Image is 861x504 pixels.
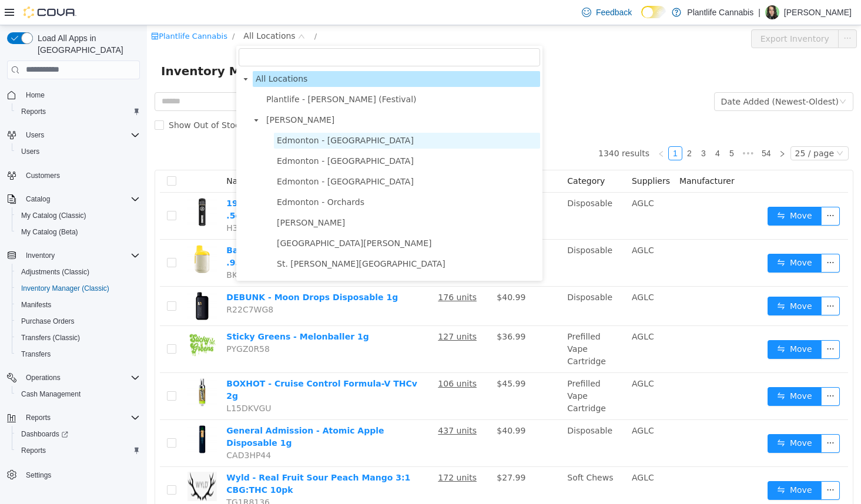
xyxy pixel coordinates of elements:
span: My Catalog (Beta) [21,227,78,237]
span: Edmonton - Orchards [127,169,393,185]
td: Prefilled Vape Cartridge [416,348,480,395]
button: Customers [2,167,145,184]
a: Feedback [577,1,636,24]
span: [PERSON_NAME] [119,90,187,99]
u: 172 units [291,448,330,457]
span: Operations [26,373,61,382]
td: Disposable [416,395,480,442]
li: 2 [535,121,550,135]
button: Cash Management [12,386,145,402]
span: $45.99 [350,354,378,363]
u: 127 units [291,307,330,316]
span: Purchase Orders [16,314,140,328]
button: Catalog [2,191,145,207]
span: L15DKVGU [79,378,124,388]
li: 1340 results [451,121,502,135]
img: BOXHOT - Cruise Control Formula-V THCv 2g hero shot [41,352,70,382]
span: All Locations [96,4,148,17]
button: icon: swapMove [621,271,675,290]
span: Reports [21,107,46,116]
a: Reports [16,443,51,458]
span: Show Out of Stock [17,95,102,105]
a: My Catalog (Beta) [16,225,83,239]
span: H3UFDKH8 [79,198,125,207]
span: Inventory Manager (Classic) [21,284,109,293]
span: Manufacturer [532,151,588,160]
span: Transfers (Classic) [21,333,80,342]
span: Edmonton - Jagare Ridge [127,149,393,164]
a: Adjustments (Classic) [16,265,94,279]
span: Manifests [16,298,140,312]
span: Adjustments (Classic) [21,267,89,277]
span: Settings [26,471,51,480]
span: Users [16,145,140,159]
span: Zone 2 [130,254,159,264]
button: icon: ellipsis [674,229,693,247]
span: Inventory Manager (Classic) [16,281,140,295]
span: Transfers [21,350,51,359]
span: St. Albert - Erin Ridge [127,210,393,226]
span: Home [26,90,45,100]
li: 5 [578,121,592,135]
p: [PERSON_NAME] [784,5,852,19]
span: Suppliers [485,151,523,160]
span: $27.99 [350,448,378,457]
button: Export Inventory [604,4,692,23]
button: My Catalog (Beta) [12,224,145,240]
button: icon: ellipsis [674,362,693,381]
span: AGLC [485,220,507,230]
span: Home [21,88,140,102]
span: Inventory [21,248,140,263]
span: Catalog [21,192,140,206]
span: Cash Management [16,387,140,401]
button: Operations [2,369,145,386]
i: icon: down [689,125,696,133]
a: My Catalog (Classic) [16,209,91,223]
button: Catalog [21,192,55,206]
span: / [167,6,170,15]
a: Sticky Greens - Melonballer 1g [79,307,222,316]
a: Inventory Manager (Classic) [16,281,114,295]
span: Cash Management [21,389,81,399]
span: AGLC [485,354,507,363]
span: Feedback [596,6,632,18]
span: Purchase Orders [21,317,75,326]
input: filter select [92,23,393,41]
span: Edmonton - Harvest Pointe [127,107,393,123]
td: Disposable [416,261,480,301]
button: icon: swapMove [621,409,675,428]
i: icon: caret-down [96,51,102,57]
button: icon: ellipsis [674,315,693,334]
a: DEBUNK - Moon Drops Disposable 1g [79,267,251,277]
button: icon: swapMove [621,182,675,200]
span: Plantlife - Shepard (Festival) [116,66,393,82]
button: Transfers [12,346,145,362]
a: Dashboards [12,426,145,442]
button: icon: swapMove [621,315,675,334]
button: Adjustments (Classic) [12,264,145,280]
img: Cova [24,6,76,18]
button: icon: swapMove [621,229,675,247]
span: $40.99 [350,401,378,410]
button: Reports [12,103,145,120]
i: icon: down [151,8,158,16]
span: Dashboards [21,429,68,439]
span: Customers [21,168,140,183]
span: Ashton [116,87,393,103]
span: Load All Apps in [GEOGRAPHIC_DATA] [33,32,140,56]
button: icon: ellipsis [691,4,710,23]
button: My Catalog (Classic) [12,207,145,224]
span: Transfers [16,347,140,361]
td: Disposable [416,167,480,214]
a: Reports [16,105,51,119]
button: Home [2,86,145,103]
a: Users [16,145,44,159]
button: Inventory [21,248,59,263]
button: Users [12,143,145,160]
a: Customers [21,169,65,183]
span: Edmonton - [GEOGRAPHIC_DATA] [130,131,267,140]
span: St. Albert - Jensen Lakes [127,231,393,247]
button: Users [2,127,145,143]
img: DEBUNK - Moon Drops Disposable 1g hero shot [41,266,70,295]
a: Dashboards [16,427,73,441]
